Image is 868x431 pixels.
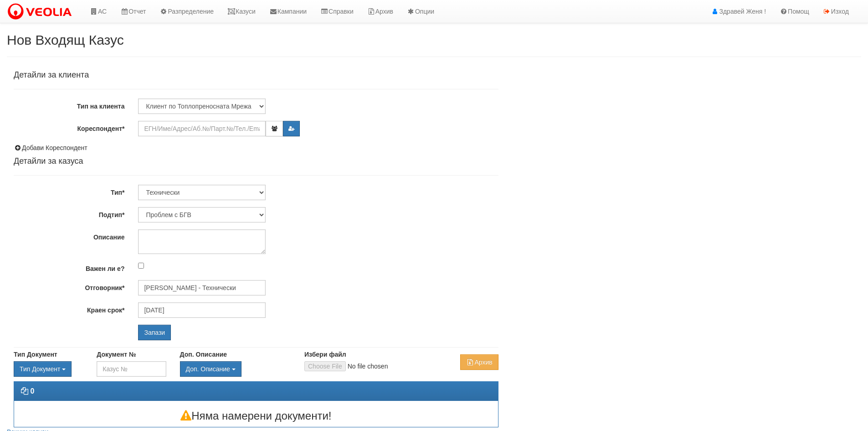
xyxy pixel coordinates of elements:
input: Търсене по Име / Имейл [138,302,266,318]
label: Документ № [97,350,136,359]
div: Двоен клик, за изчистване на избраната стойност. [14,361,83,377]
input: Търсене по Име / Имейл [138,280,266,296]
h4: Детайли за клиента [14,71,498,80]
span: Доп. Описание [186,365,230,373]
label: Тип Документ [14,350,57,359]
button: Доп. Описание [180,361,241,377]
h3: Няма намерени документи! [14,410,498,422]
button: Архив [460,354,498,370]
label: Избери файл [304,350,346,359]
label: Подтип* [7,207,131,219]
label: Описание [7,229,131,242]
label: Отговорник* [7,280,131,292]
h2: Нов Входящ Казус [7,32,861,47]
input: Казус № [97,361,166,377]
div: Двоен клик, за изчистване на избраната стойност. [180,361,291,377]
label: Краен срок* [7,302,131,315]
img: VeoliaLogo.png [7,2,76,21]
label: Кореспондент* [7,121,131,133]
input: Запази [138,325,171,340]
label: Важен ли е? [7,261,131,273]
div: Добави Кореспондент [14,143,498,152]
strong: 0 [30,387,34,395]
input: ЕГН/Име/Адрес/Аб.№/Парт.№/Тел./Email [138,121,266,136]
h4: Детайли за казуса [14,157,498,166]
label: Тип на клиента [7,99,131,111]
span: Тип Документ [20,365,60,373]
button: Тип Документ [14,361,72,377]
label: Доп. Описание [180,350,227,359]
